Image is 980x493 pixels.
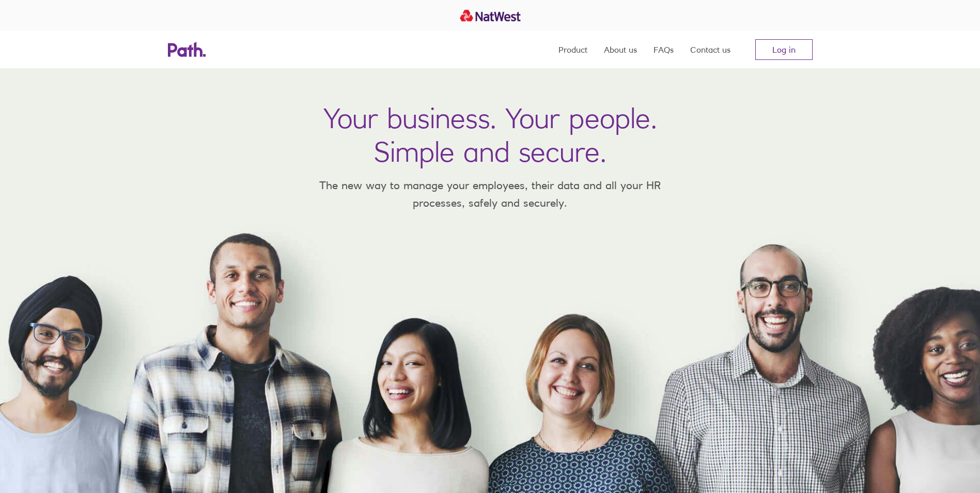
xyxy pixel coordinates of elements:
a: Contact us [690,31,730,68]
a: Product [558,31,587,68]
h1: Your business. Your people. Simple and secure. [323,101,657,168]
p: The new way to manage your employees, their data and all your HR processes, safely and securely. [304,177,676,211]
a: Log in [755,39,813,60]
a: FAQs [654,31,674,68]
a: About us [604,31,637,68]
